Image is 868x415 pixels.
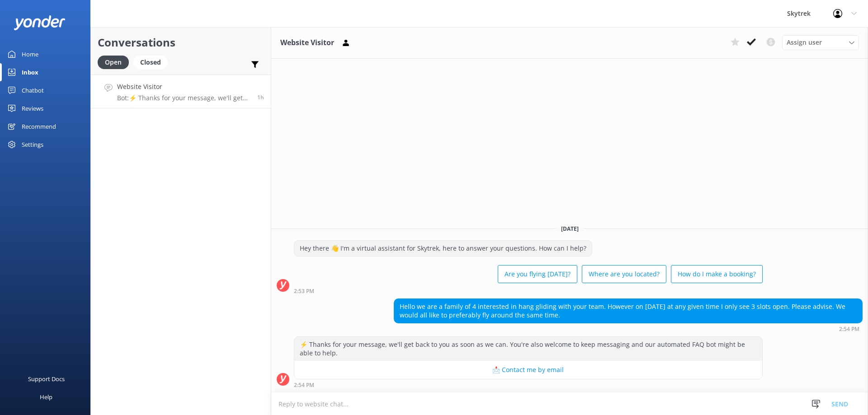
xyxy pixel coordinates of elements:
div: Support Docs [28,370,65,388]
div: Open [98,56,129,69]
span: [DATE] [556,225,584,233]
div: Hello we are a family of 4 interested in hang gliding with your team. However on [DATE] at any gi... [394,299,862,323]
a: Open [98,57,133,67]
h4: Website Visitor [117,82,250,92]
div: Reviews [22,99,43,117]
div: Inbox [22,63,38,81]
div: Sep 18 2025 02:54pm (UTC +12:00) Pacific/Auckland [294,382,763,388]
h2: Conversations [98,34,264,51]
strong: 2:53 PM [294,289,314,294]
div: Chatbot [22,81,44,99]
div: Help [40,388,52,406]
div: Sep 18 2025 02:54pm (UTC +12:00) Pacific/Auckland [394,326,863,332]
button: 📩 Contact me by email [294,361,762,379]
button: Are you flying [DATE]? [498,265,577,283]
div: Closed [133,56,168,69]
button: Where are you located? [582,265,666,283]
span: Assign user [787,37,822,47]
div: Hey there 👋 I'm a virtual assistant for Skytrek, here to answer your questions. How can I help? [294,241,592,256]
span: Sep 18 2025 02:54pm (UTC +12:00) Pacific/Auckland [257,93,264,101]
strong: 2:54 PM [294,382,314,388]
img: yonder-white-logo.png [14,15,66,30]
div: Settings [22,135,43,154]
div: Recommend [22,117,56,135]
strong: 2:54 PM [839,326,859,332]
a: Website VisitorBot:⚡ Thanks for your message, we'll get back to you as soon as we can. You're als... [91,75,271,108]
a: Closed [133,57,172,67]
div: Assign User [782,35,859,50]
p: Bot: ⚡ Thanks for your message, we'll get back to you as soon as we can. You're also welcome to k... [117,94,250,102]
div: ⚡ Thanks for your message, we'll get back to you as soon as we can. You're also welcome to keep m... [294,337,762,361]
h3: Website Visitor [280,37,334,49]
div: Sep 18 2025 02:53pm (UTC +12:00) Pacific/Auckland [294,288,763,294]
div: Home [22,45,38,63]
button: How do I make a booking? [671,265,763,283]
